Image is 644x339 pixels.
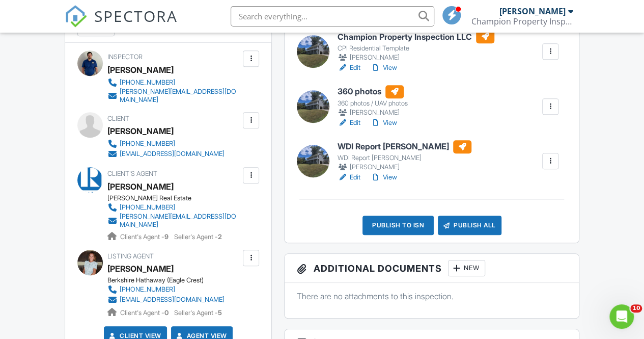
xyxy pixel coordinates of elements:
[231,6,434,27] input: Search everything...
[338,108,408,118] div: [PERSON_NAME]
[338,118,360,128] a: Edit
[120,150,225,158] div: [EMAIL_ADDRESS][DOMAIN_NAME]
[338,140,471,173] a: WDI Report [PERSON_NAME] WDI Report [PERSON_NAME] [PERSON_NAME]
[338,162,471,172] div: [PERSON_NAME]
[338,53,494,63] div: [PERSON_NAME]
[630,304,642,312] span: 10
[107,115,129,122] span: Client
[438,216,501,235] div: Publish All
[164,309,169,317] strong: 0
[338,85,408,118] a: 360 photos 360 photos / UAV photos [PERSON_NAME]
[174,233,222,241] span: Seller's Agent -
[120,309,170,317] span: Client's Agent -
[338,30,494,63] a: Champion Property Inspection LLC CPI Residential Template [PERSON_NAME]
[338,140,471,153] h6: WDI Report [PERSON_NAME]
[448,260,485,276] div: New
[107,202,241,213] a: [PHONE_NUMBER]
[107,276,233,284] div: Berkshire Hathaway (Eagle Crest)
[65,14,178,35] a: SPECTORA
[371,63,397,73] a: View
[120,79,175,87] div: [PHONE_NUMBER]
[120,213,241,229] div: [PERSON_NAME][EMAIL_ADDRESS][DOMAIN_NAME]
[120,140,175,148] div: [PHONE_NUMBER]
[499,6,566,16] div: [PERSON_NAME]
[94,5,178,27] span: SPECTORA
[120,88,241,104] div: [PERSON_NAME][EMAIL_ADDRESS][DOMAIN_NAME]
[338,85,408,98] h6: 360 photos
[338,30,494,43] h6: Champion Property Inspection LLC
[338,172,360,182] a: Edit
[107,170,157,177] span: Client's Agent
[107,88,241,104] a: [PERSON_NAME][EMAIL_ADDRESS][DOMAIN_NAME]
[285,254,579,283] h3: Additional Documents
[338,63,360,73] a: Edit
[120,296,225,304] div: [EMAIL_ADDRESS][DOMAIN_NAME]
[338,44,494,53] div: CPI Residential Template
[107,139,225,149] a: [PHONE_NUMBER]
[107,62,174,77] div: [PERSON_NAME]
[371,118,397,128] a: View
[107,261,174,276] a: [PERSON_NAME]
[120,285,175,294] div: [PHONE_NUMBER]
[107,284,225,295] a: [PHONE_NUMBER]
[120,233,170,241] span: Client's Agent -
[609,304,634,329] iframe: Intercom live chat
[218,309,222,317] strong: 5
[107,213,241,229] a: [PERSON_NAME][EMAIL_ADDRESS][DOMAIN_NAME]
[107,53,143,61] span: Inspector
[338,99,408,108] div: 360 photos / UAV photos
[65,5,87,28] img: The Best Home Inspection Software - Spectora
[107,77,241,88] a: [PHONE_NUMBER]
[471,16,573,27] div: Champion Property Inspection LLC
[107,194,249,202] div: [PERSON_NAME] Real Estate
[338,154,471,162] div: WDI Report [PERSON_NAME]
[362,216,434,235] div: Publish to ISN
[164,233,169,241] strong: 9
[218,233,222,241] strong: 2
[107,295,225,305] a: [EMAIL_ADDRESS][DOMAIN_NAME]
[107,123,174,139] div: [PERSON_NAME]
[371,172,397,182] a: View
[297,291,567,302] p: There are no attachments to this inspection.
[107,252,154,260] span: Listing Agent
[107,149,225,159] a: [EMAIL_ADDRESS][DOMAIN_NAME]
[174,309,222,317] span: Seller's Agent -
[120,203,175,212] div: [PHONE_NUMBER]
[107,179,174,194] a: [PERSON_NAME]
